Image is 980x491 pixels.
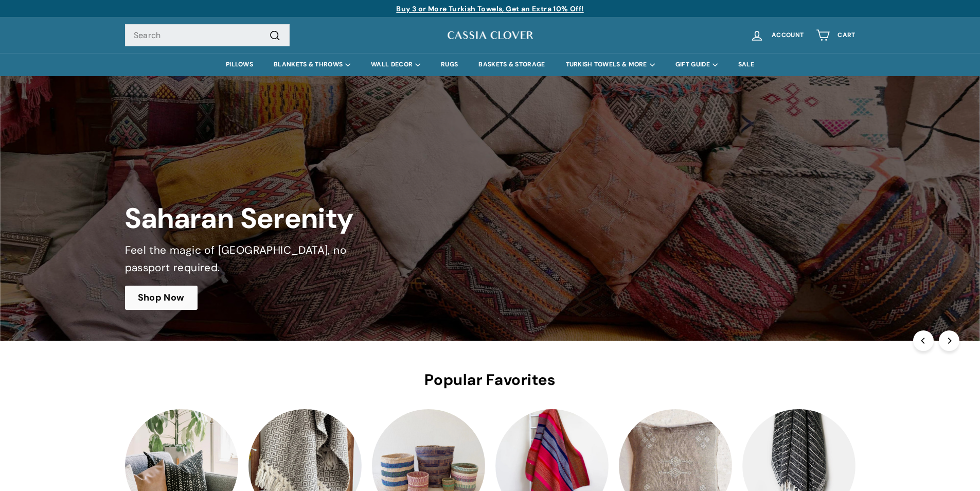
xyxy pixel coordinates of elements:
a: BASKETS & STORAGE [468,53,555,76]
a: SALE [728,53,764,76]
a: Cart [810,20,861,50]
summary: BLANKETS & THROWS [263,53,361,76]
a: RUGS [431,53,468,76]
summary: GIFT GUIDE [665,53,728,76]
input: Search [125,24,290,47]
a: Account [744,20,810,50]
span: Account [772,32,804,39]
summary: WALL DECOR [361,53,431,76]
div: Primary [104,53,876,76]
h2: Popular Favorites [125,372,856,389]
button: Previous [913,330,934,351]
summary: TURKISH TOWELS & MORE [556,53,665,76]
button: Next [939,330,959,351]
span: Cart [838,32,855,39]
a: PILLOWS [216,53,263,76]
a: Buy 3 or More Turkish Towels, Get an Extra 10% Off! [396,4,583,13]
